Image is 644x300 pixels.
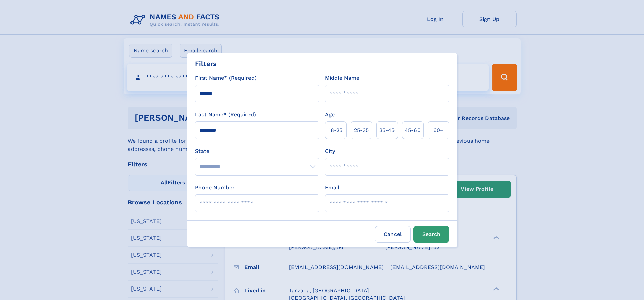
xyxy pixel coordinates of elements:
[195,59,217,69] div: Filters
[195,184,235,192] label: Phone Number
[195,74,257,82] label: First Name* (Required)
[379,126,395,134] span: 35‑45
[354,126,369,134] span: 25‑35
[195,111,256,119] label: Last Name* (Required)
[325,74,359,82] label: Middle Name
[433,126,444,134] span: 60+
[375,226,411,243] label: Cancel
[405,126,421,134] span: 45‑60
[329,126,342,134] span: 18‑25
[195,147,319,155] label: State
[325,184,339,192] label: Email
[325,147,335,155] label: City
[413,226,449,243] button: Search
[325,111,335,119] label: Age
